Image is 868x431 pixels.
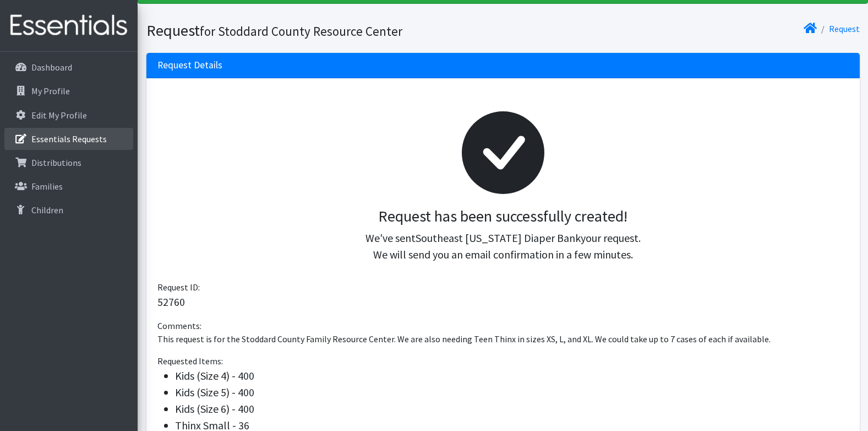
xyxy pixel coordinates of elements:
a: Children [4,199,133,221]
p: Essentials Requests [31,133,107,144]
p: 52760 [157,294,849,310]
a: My Profile [4,80,133,102]
h3: Request Details [157,60,222,71]
p: Edit My Profile [31,110,87,121]
a: Families [4,175,133,197]
span: Comments: [157,320,201,331]
p: Children [31,204,63,215]
span: Requested Items: [157,355,223,367]
img: HumanEssentials [4,7,133,44]
p: This request is for the Stoddard County Family Resource Center. We are also needing Teen Thinx in... [157,332,849,346]
p: Distributions [31,157,81,168]
a: Edit My Profile [4,104,133,126]
span: Southeast [US_STATE] Diaper Bank [416,231,581,245]
h3: Request has been successfully created! [166,207,840,226]
a: Essentials Requests [4,128,133,150]
p: Dashboard [31,62,72,73]
small: for Stoddard County Resource Center [200,23,402,39]
p: Families [31,181,63,192]
li: Kids (Size 6) - 400 [175,401,849,417]
p: We've sent your request. We will send you an email confirmation in a few minutes. [166,230,840,263]
li: Kids (Size 4) - 400 [175,368,849,384]
p: My Profile [31,85,70,96]
a: Dashboard [4,56,133,78]
span: Request ID: [157,282,200,293]
a: Request [829,23,860,34]
h1: Request [146,21,499,40]
a: Distributions [4,152,133,174]
li: Kids (Size 5) - 400 [175,384,849,401]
